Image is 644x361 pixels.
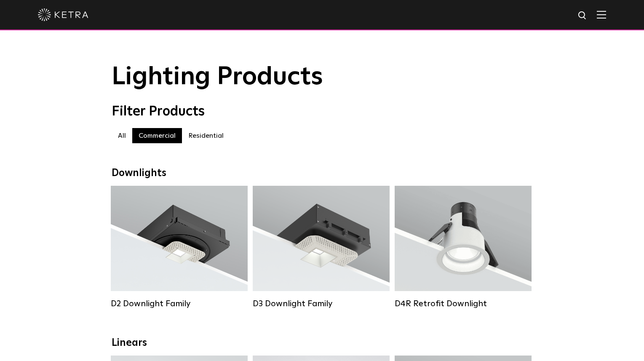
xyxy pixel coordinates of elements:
span: Lighting Products [112,64,323,90]
img: ketra-logo-2019-white [38,8,88,21]
label: All [112,128,132,143]
div: D2 Downlight Family [111,299,248,309]
a: D3 Downlight Family Lumen Output:700 / 900 / 1100Colors:White / Black / Silver / Bronze / Paintab... [253,186,390,309]
img: Hamburger%20Nav.svg [597,11,606,19]
label: Commercial [132,128,182,143]
a: D4R Retrofit Downlight Lumen Output:800Colors:White / BlackBeam Angles:15° / 25° / 40° / 60°Watta... [395,186,532,309]
a: D2 Downlight Family Lumen Output:1200Colors:White / Black / Gloss Black / Silver / Bronze / Silve... [111,186,248,309]
div: D4R Retrofit Downlight [395,299,532,309]
label: Residential [182,128,230,143]
div: Downlights [112,167,533,179]
div: D3 Downlight Family [253,299,390,309]
img: search icon [577,11,588,21]
div: Linears [112,337,533,349]
div: Filter Products [112,104,533,120]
